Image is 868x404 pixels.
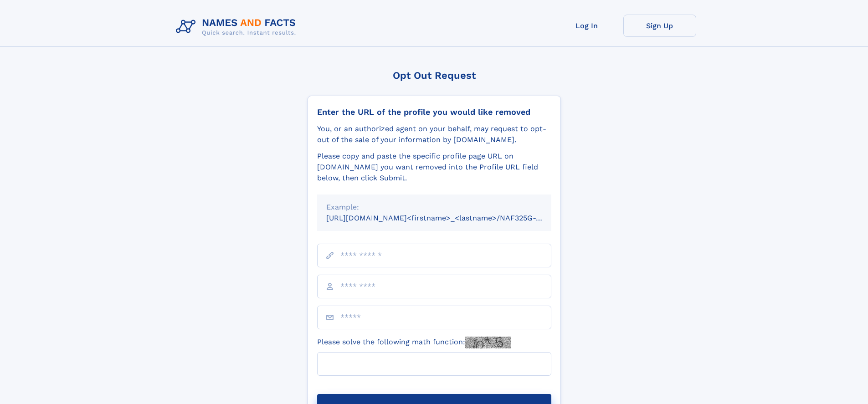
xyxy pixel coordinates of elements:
[317,123,551,145] div: You, or an authorized agent on your behalf, may request to opt-out of the sale of your informatio...
[623,15,696,37] a: Sign Up
[317,337,511,348] label: Please solve the following math function:
[326,202,542,213] div: Example:
[308,70,561,81] div: Opt Out Request
[172,15,303,39] img: Logo Names and Facts
[317,151,551,184] div: Please copy and paste the specific profile page URL on [DOMAIN_NAME] you want removed into the Pr...
[550,15,623,37] a: Log In
[317,107,551,117] div: Enter the URL of the profile you would like removed
[326,214,569,222] small: [URL][DOMAIN_NAME]<firstname>_<lastname>/NAF325G-xxxxxxxx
